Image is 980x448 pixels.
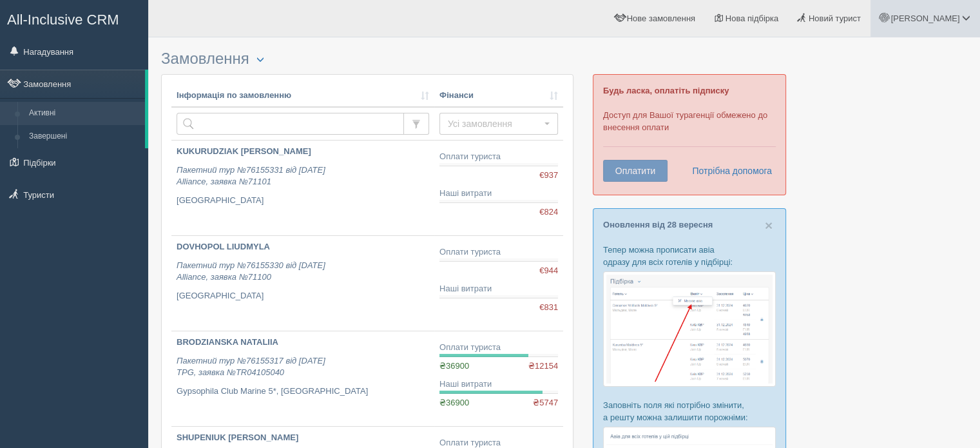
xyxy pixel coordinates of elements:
[171,331,434,426] a: BRODZIANSKA NATALIIA Пакетний тур №76155317 від [DATE]TPG, заявка №TR04105040 Gypsophila Club Mar...
[177,242,270,251] b: DOVHOPOL LIUDMYLA
[177,433,298,442] b: SHUPENIUK [PERSON_NAME]
[439,90,558,102] a: Фінанси
[603,271,776,387] img: %D0%BF%D1%96%D0%B4%D0%B1%D1%96%D1%80%D0%BA%D0%B0-%D0%B0%D0%B2%D1%96%D0%B0-1-%D1%81%D1%80%D0%BC-%D...
[177,90,429,102] a: Інформація по замовленню
[439,246,558,258] div: Оплати туриста
[177,337,278,347] b: BRODZIANSKA NATALIIA
[528,360,558,373] span: ₴12154
[161,50,573,68] h3: Замовлення
[439,398,469,407] span: ₴36900
[603,86,729,95] b: Будь ласка, оплатіть підписку
[539,206,558,219] span: €824
[177,165,325,187] i: Пакетний тур №76155331 від [DATE] Alliance, заявка №71101
[177,356,325,378] i: Пакетний тур №76155317 від [DATE] TPG, заявка №TR04105040
[539,265,558,277] span: €944
[439,188,558,200] div: Наші витрати
[539,302,558,314] span: €831
[1,1,148,36] a: All-Inclusive CRM
[765,219,773,232] button: Close
[439,151,558,163] div: Оплати туриста
[603,160,668,182] button: Оплатити
[890,14,959,23] span: [PERSON_NAME]
[177,260,325,282] i: Пакетний тур №76155330 від [DATE] Alliance, заявка №71100
[765,218,773,233] span: ×
[23,102,145,125] a: Активні
[177,146,311,156] b: KUKURUDZIAK [PERSON_NAME]
[603,244,776,268] p: Тепер можна прописати авіа одразу для всіх готелів у підбірці:
[725,14,779,23] span: Нова підбірка
[603,399,776,424] p: Заповніть поля які потрібно змінити, а решту можна залишити порожніми:
[439,378,558,391] div: Наші витрати
[539,170,558,182] span: €937
[23,125,145,148] a: Завершені
[603,220,713,229] a: Оновлення від 28 вересня
[177,113,404,135] input: Пошук за номером замовлення, ПІБ або паспортом туриста
[171,236,434,331] a: DOVHOPOL LIUDMYLA Пакетний тур №76155330 від [DATE]Alliance, заявка №71100 [GEOGRAPHIC_DATA]
[177,195,429,207] p: [GEOGRAPHIC_DATA]
[439,283,558,295] div: Наші витрати
[7,12,119,28] span: All-Inclusive CRM
[593,74,786,195] div: Доступ для Вашої турагенції обмежено до внесення оплати
[533,397,558,409] span: ₴5747
[439,113,558,135] button: Усі замовлення
[171,141,434,235] a: KUKURUDZIAK [PERSON_NAME] Пакетний тур №76155331 від [DATE]Alliance, заявка №71101 [GEOGRAPHIC_DATA]
[684,160,773,182] a: Потрібна допомога
[439,361,469,371] span: ₴36900
[448,117,541,130] span: Усі замовлення
[439,342,558,354] div: Оплати туриста
[627,14,695,23] span: Нове замовлення
[809,14,861,23] span: Новий турист
[177,385,429,398] p: Gypsophila Club Marine 5*, [GEOGRAPHIC_DATA]
[177,290,429,302] p: [GEOGRAPHIC_DATA]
